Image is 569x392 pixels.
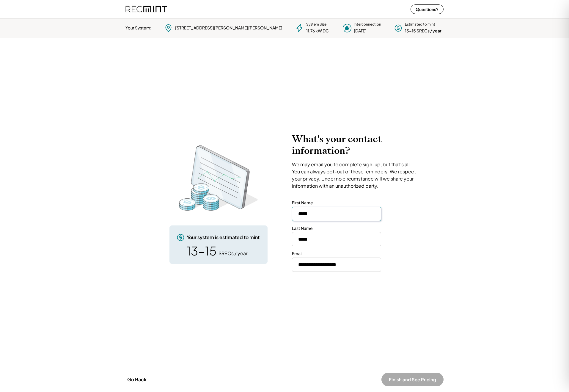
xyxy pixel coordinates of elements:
[125,1,167,17] img: recmint-logotype%403x%20%281%29.jpeg
[292,161,418,189] div: We may email you to complete sign-up, but that’s all. You can always opt-out of these reminders. ...
[292,200,313,206] div: First Name
[306,28,329,34] div: 11.76 kW DC
[292,133,418,156] h2: What's your contact information?
[381,373,444,386] button: Finish and See Pricing
[125,25,151,31] div: Your System:
[405,28,441,34] div: 13-15 SRECs / year
[405,22,435,27] div: Estimated to mint
[292,225,313,231] div: Last Name
[125,373,148,386] button: Go Back
[292,251,302,257] div: Email
[354,28,367,34] div: [DATE]
[171,142,266,214] img: RecMintArtboard%203%20copy%204.png
[187,234,260,241] div: Your system is estimated to mint
[411,4,444,14] button: Questions?
[219,250,247,257] div: SRECs / year
[306,22,326,27] div: System Size
[187,245,216,257] div: 13-15
[175,25,282,31] div: [STREET_ADDRESS][PERSON_NAME][PERSON_NAME]
[354,22,381,27] div: Interconnection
